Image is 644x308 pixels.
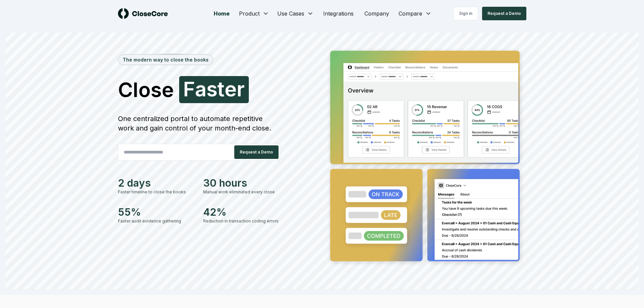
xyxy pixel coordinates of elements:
div: Manual work eliminated every close [203,189,280,195]
span: s [207,79,217,99]
a: Company [359,7,395,20]
div: Faster audit evidence gathering [118,218,195,224]
img: logo [118,8,168,19]
a: Integrations [318,7,359,20]
span: t [217,79,224,99]
button: Use Cases [273,7,318,20]
button: Request a Demo [482,7,526,20]
button: Compare [395,7,436,20]
div: 55% [118,206,195,218]
div: Faster timeline to close the books [118,189,195,195]
span: F [183,79,195,99]
a: Home [208,7,235,20]
span: r [237,79,245,99]
div: 2 days [118,177,195,189]
div: Reduction in transaction coding errors [203,218,280,224]
span: a [195,79,207,99]
div: The modern way to close the books [119,55,213,65]
span: e [224,79,237,99]
a: Sign in [453,7,478,20]
button: Product [235,7,273,20]
button: Request a Demo [234,145,279,159]
span: Close [118,79,174,100]
div: 30 hours [203,177,280,189]
span: Product [239,9,260,18]
span: Use Cases [277,9,304,18]
img: Jumbotron [325,46,526,268]
div: One centralized portal to automate repetitive work and gain control of your month-end close. [118,114,280,133]
div: 42% [203,206,280,218]
span: Compare [399,9,422,18]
